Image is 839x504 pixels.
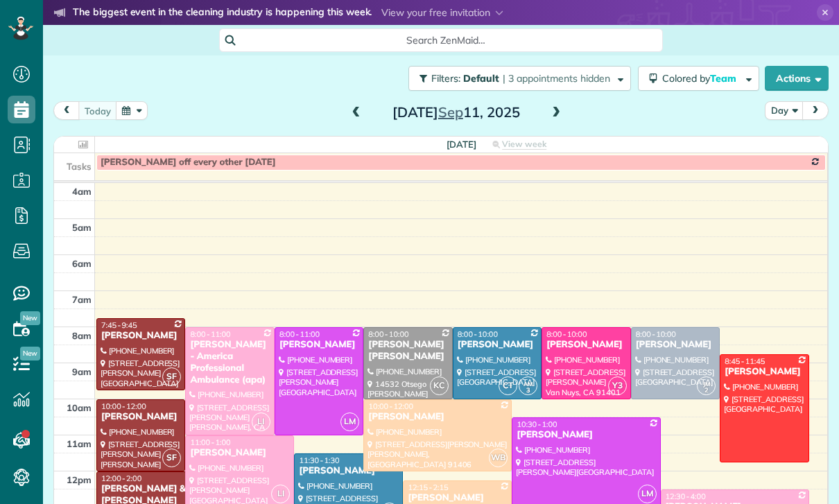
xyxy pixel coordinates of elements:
div: [PERSON_NAME] [546,339,626,351]
strong: The biggest event in the cleaning industry is happening this week. [73,6,372,21]
span: [DATE] [447,139,476,150]
span: 10:00 - 12:00 [368,401,413,411]
button: today [78,101,117,120]
span: WB [489,449,508,467]
span: View week [502,139,546,150]
small: 3 [519,384,537,397]
span: 8:45 - 11:45 [725,356,765,366]
button: prev [53,101,80,120]
div: [PERSON_NAME] [298,465,399,477]
span: 10:00 - 12:00 [101,401,146,411]
span: LM [638,485,657,503]
span: 10:30 - 1:00 [517,419,557,429]
span: Sep [438,103,463,121]
span: 12:30 - 4:00 [666,492,706,501]
div: [PERSON_NAME] [PERSON_NAME] [367,339,448,363]
h2: [DATE] 11, 2025 [370,105,543,120]
span: 12:00 - 2:00 [101,473,141,483]
span: 12pm [67,474,92,485]
span: 4am [72,186,92,197]
button: Colored byTeam [638,66,759,91]
span: AM [524,380,533,388]
div: [PERSON_NAME] [189,447,290,459]
span: 11:30 - 1:30 [299,455,339,465]
span: 5am [72,222,92,233]
span: 8:00 - 10:00 [546,329,587,339]
small: 2 [698,384,715,397]
span: 7:45 - 9:45 [101,320,137,330]
button: next [802,101,829,120]
span: Team [710,72,738,85]
span: New [20,347,40,360]
div: [PERSON_NAME] - America Professional Ambulance (apa) [189,339,270,386]
span: Default [463,72,500,85]
span: Y3 [608,376,627,395]
div: [PERSON_NAME] [367,411,508,423]
span: 12:15 - 2:15 [408,483,448,492]
span: | 3 appointments hidden [503,72,610,85]
span: JM [703,380,710,388]
span: 8am [72,330,92,341]
div: [PERSON_NAME] [407,492,508,504]
div: [PERSON_NAME] [635,339,716,351]
span: 8:00 - 10:00 [636,329,676,339]
button: Day [765,101,804,120]
span: 11am [67,438,92,449]
span: KC [430,376,449,395]
span: Filters: [431,72,460,85]
button: Actions [765,66,829,91]
span: 7am [72,294,92,305]
span: 8:00 - 11:00 [279,329,320,339]
span: 8:00 - 11:00 [190,329,230,339]
div: [PERSON_NAME] [457,339,537,351]
span: SF [162,449,181,467]
span: CT [499,376,517,395]
span: LM [340,412,359,431]
button: Filters: Default | 3 appointments hidden [408,66,631,91]
span: [PERSON_NAME] off every other [DATE] [101,157,276,168]
span: 11:00 - 1:00 [190,437,230,447]
span: SF [162,367,181,386]
div: [PERSON_NAME] [101,411,181,423]
span: New [20,311,40,325]
span: 9am [72,366,92,377]
span: 8:00 - 10:00 [368,329,408,339]
span: Colored by [662,72,741,85]
div: [PERSON_NAME] [101,330,181,342]
span: 8:00 - 10:00 [458,329,498,339]
div: [PERSON_NAME] [516,429,656,441]
span: 6am [72,258,92,269]
span: LI [271,485,290,503]
div: [PERSON_NAME] [724,366,804,378]
span: 10am [67,402,92,413]
a: Filters: Default | 3 appointments hidden [401,66,631,91]
span: LI [252,412,270,431]
div: [PERSON_NAME] [279,339,359,351]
